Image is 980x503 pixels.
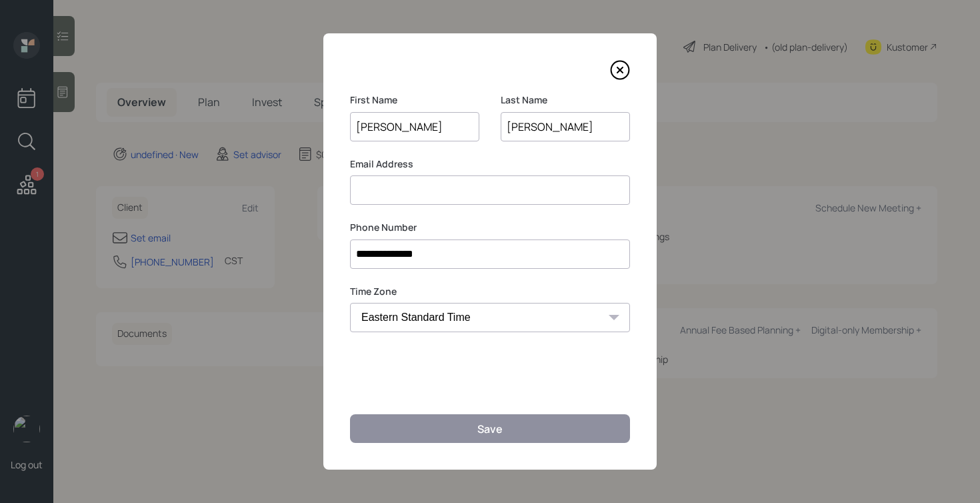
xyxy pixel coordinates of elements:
[477,422,503,436] div: Save
[501,93,630,107] label: Last Name
[350,157,630,171] label: Email Address
[350,93,479,107] label: First Name
[350,285,630,298] label: Time Zone
[350,414,630,443] button: Save
[350,221,630,234] label: Phone Number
